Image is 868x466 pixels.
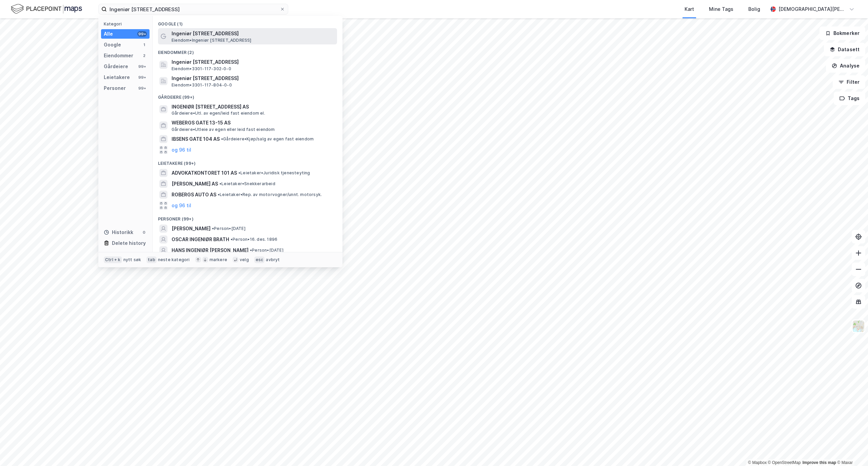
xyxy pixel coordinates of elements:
span: • [250,248,252,253]
span: • [238,170,240,175]
span: Gårdeiere • Utl. av egen/leid fast eiendom el. [172,111,265,116]
div: Kontrollprogram for chat [834,433,868,466]
div: neste kategori [158,257,190,263]
span: HANS INGENIØR [PERSON_NAME] [172,246,249,254]
div: Eiendommer (2) [153,44,342,57]
span: ADVOKATKONTORET 101 AS [172,169,237,177]
span: WEBERGS GATE 13-15 AS [172,119,334,127]
div: 99+ [137,64,147,69]
span: Ingeniør [STREET_ADDRESS] [172,58,334,66]
div: tab [146,256,157,263]
a: OpenStreetMap [768,460,801,465]
div: Personer (99+) [153,211,342,223]
div: Eiendommer [104,52,133,60]
span: Eiendom • 3301-117-302-0-0 [172,66,231,72]
div: Gårdeiere (99+) [153,89,342,101]
span: Ingeniør [STREET_ADDRESS] [172,74,334,82]
input: Søk på adresse, matrikkel, gårdeiere, leietakere eller personer [107,4,280,14]
div: Leietakere [104,73,130,81]
div: Leietakere (99+) [153,155,342,168]
span: Ingeniør [STREET_ADDRESS] [172,30,334,38]
span: Leietaker • Snekkerarbeid [219,181,275,187]
div: Ctrl + k [104,256,122,263]
div: Google (1) [153,16,342,28]
button: Datasett [824,43,865,56]
div: 2 [141,53,147,58]
button: Bokmerker [820,26,865,40]
div: velg [240,257,249,263]
div: Personer [104,84,126,92]
span: [PERSON_NAME] [172,225,211,233]
img: logo.f888ab2527a4732fd821a326f86c7f29.svg [11,3,82,15]
span: Person • [DATE] [250,248,283,253]
div: 99+ [137,31,147,37]
span: Leietaker • Juridisk tjenesteyting [238,170,310,176]
div: Kategori [104,21,150,26]
div: Bolig [748,5,760,13]
span: Gårdeiere • Kjøp/salg av egen fast eiendom [221,136,314,142]
span: • [218,192,220,197]
div: Alle [104,30,113,38]
iframe: Chat Widget [834,433,868,466]
button: Tags [834,92,865,105]
a: Improve this map [803,460,836,465]
span: ROBERGS AUTO AS [172,191,216,199]
div: markere [210,257,227,263]
div: 99+ [137,75,147,80]
div: avbryt [266,257,280,263]
span: Gårdeiere • Utleie av egen eller leid fast eiendom [172,127,275,132]
span: OSCAR INGENIØR BRATH [172,235,229,244]
div: Google [104,41,121,49]
button: og 96 til [172,201,191,210]
span: Person • 16. des. 1896 [231,237,277,242]
button: Filter [833,75,865,89]
span: INGENIØR [STREET_ADDRESS] AS [172,103,334,111]
div: Gårdeiere [104,62,128,71]
span: • [212,226,214,231]
div: Historikk [104,228,133,236]
span: • [221,136,223,141]
span: • [219,181,221,186]
span: • [231,237,233,242]
div: Delete history [112,239,146,247]
span: Eiendom • Ingeniør [STREET_ADDRESS] [172,38,252,43]
div: Kart [685,5,694,13]
a: Mapbox [748,460,767,465]
div: 1 [141,42,147,47]
span: Eiendom • 3301-117-804-0-0 [172,82,232,88]
div: esc [254,256,265,263]
span: [PERSON_NAME] AS [172,180,218,188]
div: [DEMOGRAPHIC_DATA][PERSON_NAME] [778,5,846,13]
div: 0 [141,230,147,235]
span: Person • [DATE] [212,226,245,231]
img: Z [852,320,865,333]
span: Leietaker • Rep. av motorvogner/unnt. motorsyk. [218,192,322,197]
span: IBSENS GATE 104 AS [172,135,220,143]
div: nytt søk [123,257,141,263]
div: 99+ [137,85,147,91]
button: og 96 til [172,146,191,154]
div: Mine Tags [709,5,733,13]
button: Analyse [826,59,865,73]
